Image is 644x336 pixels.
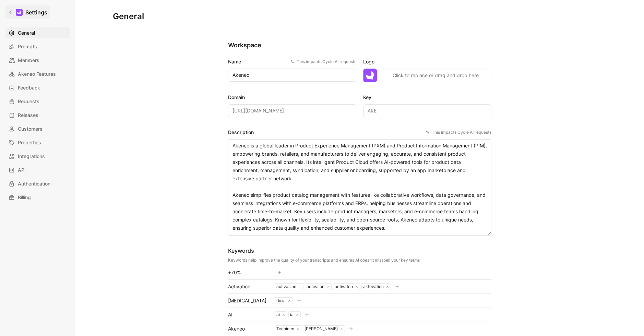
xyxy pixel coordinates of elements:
[290,58,356,65] div: This impacts Cycle AI requests
[426,129,491,136] div: This impacts Cycle AI requests
[5,137,70,148] a: Properties
[363,93,491,101] label: Key
[5,110,70,121] a: Releases
[228,128,491,136] label: Description
[275,326,294,332] div: Techineo
[5,69,70,80] a: Akeneo Features
[18,43,37,51] span: Prompts
[18,193,31,202] span: Billing
[275,284,296,289] div: activasion
[25,8,47,16] h1: Settings
[228,268,266,277] div: +70%
[113,11,144,22] h1: General
[228,41,491,49] h2: Workspace
[18,29,35,37] span: General
[228,297,266,305] div: [MEDICAL_DATA]
[5,123,70,134] a: Customers
[18,97,39,106] span: Requests
[333,284,353,289] div: activaton
[5,5,50,19] a: Settings
[380,69,491,82] button: Click to replace or drag and drop here
[363,69,377,82] img: logo
[228,104,356,117] input: Some placeholder
[18,139,41,147] span: Properties
[228,283,266,291] div: Activation
[18,84,40,92] span: Feedback
[275,312,280,317] div: ai
[5,82,70,93] a: Feedback
[18,152,45,160] span: Integrations
[18,70,56,78] span: Akeneo Features
[5,192,70,203] a: Billing
[18,56,39,64] span: Members
[362,284,384,289] div: aktevation
[228,257,420,263] div: Keywords help improve the quality of your transcripts and ensures AI doesn’t misspell your key terms
[228,311,266,319] div: AI
[5,178,70,189] a: Authentication
[5,55,70,66] a: Members
[228,139,491,236] textarea: Akeneo is a global leader in Product Experience Management (PXM) and Product Information Manageme...
[289,312,294,317] div: ia
[5,96,70,107] a: Requests
[5,27,70,38] a: General
[228,93,356,101] label: Domain
[5,151,70,162] a: Integrations
[18,111,38,119] span: Releases
[303,326,338,332] div: [PERSON_NAME]
[363,58,491,66] label: Logo
[18,125,43,133] span: Customers
[228,325,266,333] div: Akeneo
[228,247,420,255] div: Keywords
[18,166,26,174] span: API
[305,284,324,289] div: activaion
[275,298,286,303] div: doxa
[5,165,70,176] a: API
[18,180,50,188] span: Authentication
[5,41,70,52] a: Prompts
[228,58,356,66] label: Name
